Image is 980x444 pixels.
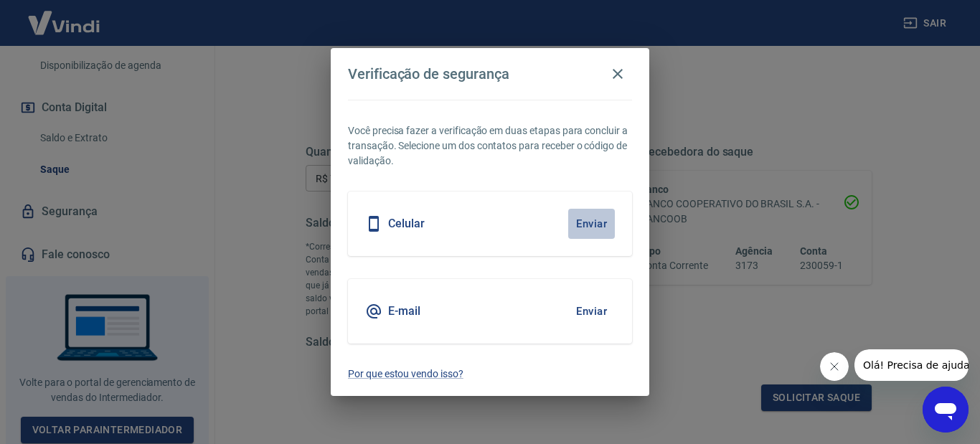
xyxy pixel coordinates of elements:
[568,209,615,239] button: Enviar
[820,352,849,381] iframe: Fechar mensagem
[9,10,121,22] span: Olá! Precisa de ajuda?
[388,304,420,318] h5: E-mail
[348,123,632,169] p: Você precisa fazer a verificação em duas etapas para concluir a transação. Selecione um dos conta...
[388,217,425,231] h5: Celular
[568,296,615,326] button: Enviar
[348,367,632,382] a: Por que estou vendo isso?
[348,65,509,82] h4: Verificação de segurança
[923,387,969,433] iframe: Botão para abrir a janela de mensagens
[854,349,969,381] iframe: Mensagem da empresa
